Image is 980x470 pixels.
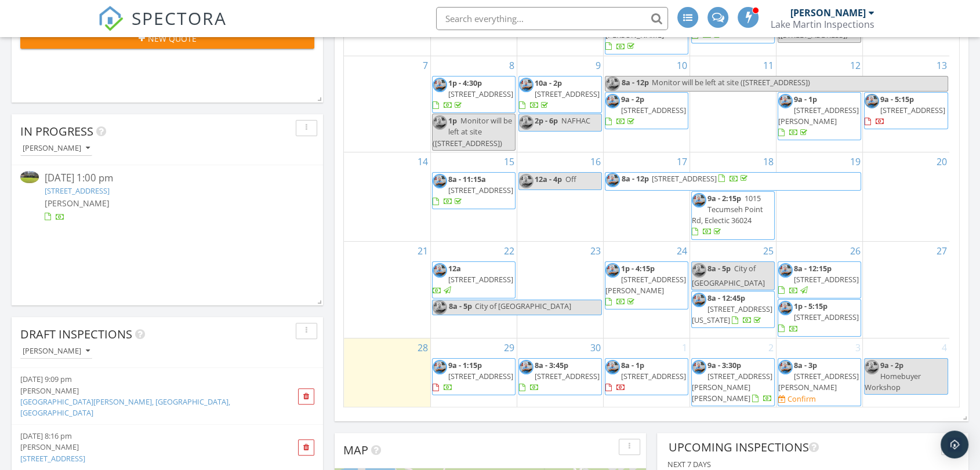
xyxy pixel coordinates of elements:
[502,152,517,171] a: Go to September 15, 2025
[519,360,533,374] img: 84326169_3030393587028046_2508846377920888832_o.jpg
[778,360,793,374] img: 84326169_3030393587028046_2508846377920888832_o.jpg
[790,7,866,19] div: [PERSON_NAME]
[432,358,516,396] a: 9a - 1:15p [STREET_ADDRESS]
[344,56,430,152] td: Go to September 7, 2025
[433,174,513,206] a: 8a - 11:15a [STREET_ADDRESS]
[605,360,620,374] img: 84326169_3030393587028046_2508846377920888832_o.jpg
[794,94,817,104] span: 9a - 1p
[778,261,861,299] a: 8a - 12:15p [STREET_ADDRESS]
[20,431,266,442] div: [DATE] 8:16 pm
[761,152,776,171] a: Go to September 18, 2025
[692,263,706,278] img: 84326169_3030393587028046_2508846377920888832_o.jpg
[20,396,230,418] a: [GEOGRAPHIC_DATA][PERSON_NAME], [GEOGRAPHIC_DATA], [GEOGRAPHIC_DATA]
[690,152,776,241] td: Go to September 18, 2025
[776,152,863,241] td: Go to September 19, 2025
[518,358,602,396] a: 8a - 3:45p [STREET_ADDRESS]
[621,105,686,115] span: [STREET_ADDRESS]
[605,358,688,396] a: 8a - 1p [STREET_ADDRESS]
[778,263,793,278] img: 84326169_3030393587028046_2508846377920888832_o.jpg
[20,374,266,418] a: [DATE] 9:09 pm [PERSON_NAME] [GEOGRAPHIC_DATA][PERSON_NAME], [GEOGRAPHIC_DATA], [GEOGRAPHIC_DATA]
[690,338,776,407] td: Go to October 2, 2025
[692,8,772,40] a: 8a - 12p [STREET_ADDRESS]
[519,78,533,92] img: 84326169_3030393587028046_2508846377920888832_o.jpg
[707,193,741,203] span: 9a - 2:15p
[776,56,863,152] td: Go to September 12, 2025
[448,274,513,285] span: [STREET_ADDRESS]
[432,172,516,210] a: 8a - 11:15a [STREET_ADDRESS]
[20,344,92,359] button: [PERSON_NAME]
[517,338,603,407] td: Go to September 30, 2025
[603,241,689,338] td: Go to September 24, 2025
[20,123,93,139] span: In Progress
[863,338,949,407] td: Go to October 4, 2025
[692,360,706,374] img: 84326169_3030393587028046_2508846377920888832_o.jpg
[433,360,513,392] a: 9a - 1:15p [STREET_ADDRESS]
[605,92,688,130] a: 9a - 2p [STREET_ADDRESS]
[692,371,772,403] span: [STREET_ADDRESS][PERSON_NAME][PERSON_NAME]
[692,193,706,207] img: 84326169_3030393587028046_2508846377920888832_o.jpg
[603,338,689,407] td: Go to October 1, 2025
[415,242,430,260] a: Go to September 21, 2025
[934,56,949,75] a: Go to September 13, 2025
[761,242,776,260] a: Go to September 25, 2025
[98,16,227,40] a: SPECTORA
[778,358,861,407] a: 8a - 3p [STREET_ADDRESS][PERSON_NAME] Confirm
[692,193,763,225] span: 1015 Tecumseh Point Rd, Eclectic 36024
[448,263,461,274] span: 12a
[20,326,132,342] span: Draft Inspections
[519,115,533,130] img: 84326169_3030393587028046_2508846377920888832_o.jpg
[674,242,689,260] a: Go to September 24, 2025
[535,371,600,381] span: [STREET_ADDRESS]
[132,6,227,30] span: SPECTORA
[433,115,512,148] span: Monitor will be left at site ([STREET_ADDRESS])
[517,241,603,338] td: Go to September 23, 2025
[605,274,686,296] span: [STREET_ADDRESS][PERSON_NAME]
[344,152,430,241] td: Go to September 14, 2025
[433,300,447,315] img: 84326169_3030393587028046_2508846377920888832_o.jpg
[605,263,686,307] a: 1p - 4:15p [STREET_ADDRESS][PERSON_NAME]
[20,171,39,183] img: 9541540%2Fcover_photos%2FGdPdG2jo8mdx32HEcKc7%2Fsmall.jpg
[934,242,949,260] a: Go to September 27, 2025
[692,263,765,288] span: City of [GEOGRAPHIC_DATA]
[771,19,874,30] div: Lake Martin Inspections
[448,89,513,99] span: [STREET_ADDRESS]
[535,360,568,370] span: 8a - 3:45p
[778,94,859,138] a: 9a - 1p [STREET_ADDRESS][PERSON_NAME]
[778,263,859,296] a: 8a - 12:15p [STREET_ADDRESS]
[433,263,447,278] img: 84326169_3030393587028046_2508846377920888832_o.jpg
[433,78,513,110] a: 1p - 4:30p [STREET_ADDRESS]
[707,293,745,303] span: 8a - 12:45p
[778,394,816,405] a: Confirm
[517,56,603,152] td: Go to September 9, 2025
[23,144,90,152] div: [PERSON_NAME]
[519,78,600,110] a: 10a - 2p [STREET_ADDRESS]
[344,241,430,338] td: Go to September 21, 2025
[448,360,482,370] span: 9a - 1:15p
[621,76,649,91] span: 8a - 12p
[415,152,430,171] a: Go to September 14, 2025
[448,78,482,88] span: 1p - 4:30p
[519,360,600,392] a: 8a - 3:45p [STREET_ADDRESS]
[605,172,861,191] a: 8a - 12p [STREET_ADDRESS]
[430,338,517,407] td: Go to September 29, 2025
[621,94,644,104] span: 9a - 2p
[593,56,603,75] a: Go to September 9, 2025
[605,94,686,126] a: 9a - 2p [STREET_ADDRESS]
[692,360,772,404] a: 9a - 3:30p [STREET_ADDRESS][PERSON_NAME][PERSON_NAME]
[847,56,862,75] a: Go to September 12, 2025
[535,115,558,126] span: 2p - 6p
[433,360,447,374] img: 84326169_3030393587028046_2508846377920888832_o.jpg
[45,198,110,209] span: [PERSON_NAME]
[787,394,816,403] div: Confirm
[778,92,861,141] a: 9a - 1p [STREET_ADDRESS][PERSON_NAME]
[880,360,903,370] span: 9a - 2p
[20,442,266,453] div: [PERSON_NAME]
[865,371,921,392] span: Homebuyer Workshop
[852,338,862,357] a: Go to October 3, 2025
[565,174,576,184] span: Off
[433,174,447,188] img: 84326169_3030393587028046_2508846377920888832_o.jpg
[20,374,266,385] div: [DATE] 9:09 pm
[605,76,620,91] img: 84326169_3030393587028046_2508846377920888832_o.jpg
[588,242,603,260] a: Go to September 23, 2025
[761,56,776,75] a: Go to September 11, 2025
